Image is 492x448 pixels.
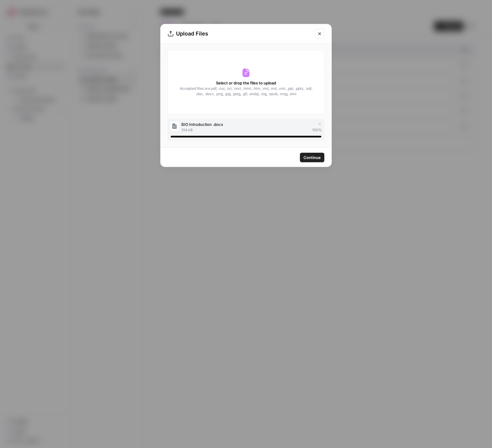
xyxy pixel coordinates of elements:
span: 100 % [312,127,322,133]
span: 314 kB [181,127,193,133]
span: Select or drop the files to upload [216,80,276,86]
span: BIO Introduction .docx [181,121,223,127]
button: Close modal [315,29,324,38]
span: Continue [303,155,321,160]
div: Upload Files [168,30,311,38]
span: Accepted files are .pdf, .csv, .txt, .text, .html, .htm, .md, .md, .xml, .ppt, .pptx, .odt, .doc,... [179,86,313,97]
button: Continue [300,153,324,162]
